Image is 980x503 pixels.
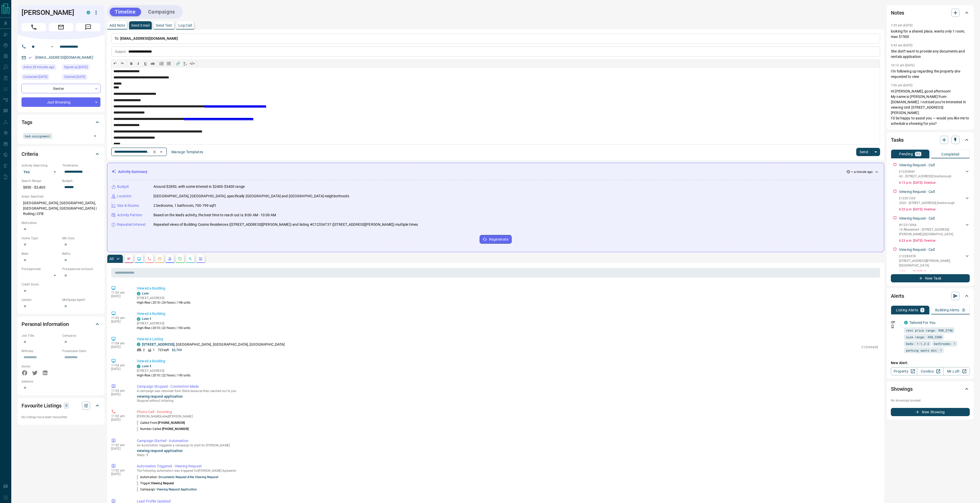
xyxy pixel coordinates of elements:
[899,227,965,237] p: 14 #Basement - [STREET_ADDRESS][PERSON_NAME] , [GEOGRAPHIC_DATA]
[91,132,99,140] button: Open
[137,475,218,479] p: Automation:
[22,97,100,107] div: Just Browsing
[909,321,935,325] a: Tailored For You
[899,223,965,227] p: W12315064
[22,148,100,160] div: Criteria
[899,169,952,174] p: E12308981
[117,203,139,208] p: Size & Rooms
[137,420,185,425] p: Called From:
[891,44,913,47] p: 9:43 am [DATE]
[906,348,942,353] span: parking spots min: 1
[117,184,129,189] p: Budget
[137,398,878,403] p: Stopped without initiating
[144,61,147,66] span: 𝐔
[62,251,100,256] p: Baths:
[137,326,191,330] p: High-Rise | 2010 | 22 floors | 190 units
[111,167,880,177] div: Activity Summary< a minute ago
[22,194,100,199] p: Areas Searched:
[906,334,942,340] span: size range: 450,3300
[137,365,140,368] div: condos.ca
[861,345,878,350] p: C12246428
[158,421,185,425] span: [PHONE_NUMBER]
[153,222,418,227] p: Repeated views of Building Cosmo Residences ([STREET_ADDRESS][PERSON_NAME]) and listing #C1233473...
[111,294,129,298] p: [DATE]
[22,297,60,302] p: Lawyer:
[189,60,196,67] button: </>
[899,195,970,206] div: E123015332020 - [STREET_ADDRESS],Scarborough
[891,9,904,17] h2: Notes
[137,453,878,457] p: Steps:
[111,367,129,371] p: [DATE]
[899,162,935,168] p: Viewing Request - Call
[117,222,146,227] p: Repeated Interest
[856,148,871,156] button: Send
[22,267,60,271] p: Pre-Approved:
[22,402,61,410] h2: Favourite Listings
[142,342,285,347] p: , [GEOGRAPHIC_DATA], [GEOGRAPHIC_DATA], [GEOGRAPHIC_DATA]
[856,148,880,156] div: split button
[899,152,913,156] p: Pending
[899,189,935,194] p: Viewing Request - Call
[916,152,920,156] p: 11
[137,292,140,295] div: condos.ca
[891,134,970,146] div: Tasks
[22,349,60,353] p: Birthday:
[899,168,970,180] div: E12308981A2 - [STREET_ADDRESS],Scarborough
[62,163,100,168] p: Timeframe:
[22,118,32,126] h2: Tags
[172,348,182,352] p: $2,700
[65,403,68,408] p: 0
[137,415,878,418] p: [PERSON_NAME] called [PERSON_NAME]
[22,251,60,256] p: Beds:
[49,23,73,31] span: Email
[137,444,878,447] p: An Automation triggered a campaign to start for [PERSON_NAME]
[22,150,38,158] h2: Criteria
[22,163,60,168] p: Actively Searching:
[168,148,206,156] button: Manage Templates
[111,291,129,294] p: 11:05 am
[22,415,100,419] p: No listings have been favourited
[899,247,935,252] p: Viewing Request - Call
[157,488,197,491] a: viewing request application
[127,257,131,261] svg: Notes
[891,398,970,403] p: No showings booked
[22,199,100,218] p: [GEOGRAPHIC_DATA], [GEOGRAPHIC_DATA], [GEOGRAPHIC_DATA], [GEOGRAPHIC_DATA] | Roding | CFB
[143,8,180,16] button: Campaigns
[117,212,142,218] p: Activity Pattern
[899,216,935,221] p: Viewing Request - Call
[162,427,189,431] span: [PHONE_NUMBER]
[181,60,189,67] button: T̲ₓ
[137,300,191,305] p: High-Rise | 2010 | 24 floors | 198 units
[111,364,129,367] p: 11:04 am
[62,297,100,302] p: Mortgage Agent:
[941,152,960,156] p: Completed
[25,134,50,139] span: bad-assignment
[109,257,114,261] p: All
[64,65,88,70] span: Signed up [DATE]
[135,60,142,67] button: 𝑰
[137,343,140,346] div: condos.ca
[137,394,183,398] a: viewing request application
[137,438,878,444] p: Campaign Started - Automation
[111,472,129,476] p: [DATE]
[891,325,894,328] svg: Push Notification Only
[111,60,119,67] button: ↶
[158,257,162,261] svg: Emails
[142,342,174,346] a: [STREET_ADDRESS]
[921,308,923,312] p: 1
[851,170,873,174] p: < a minute ago
[62,179,100,183] p: Budget:
[109,24,125,27] p: Add Note
[137,427,189,431] p: Number Called:
[963,308,965,312] p: 0
[896,308,918,312] p: Listing Alerts
[22,379,100,384] p: Address:
[153,348,155,352] p: 1
[153,212,276,218] p: Based on the lead's activity, the best time to reach out is: 8:00 AM - 10:00 AM
[174,60,181,67] button: 🔗
[899,259,965,268] p: [STREET_ADDRESS][PERSON_NAME] , [GEOGRAPHIC_DATA]
[891,64,914,67] p: 10:13 am [DATE]
[935,308,960,312] p: Building Alerts
[891,29,970,39] p: looking for a shared place, wants only 1 room, max $1500
[199,257,203,261] svg: Agent Actions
